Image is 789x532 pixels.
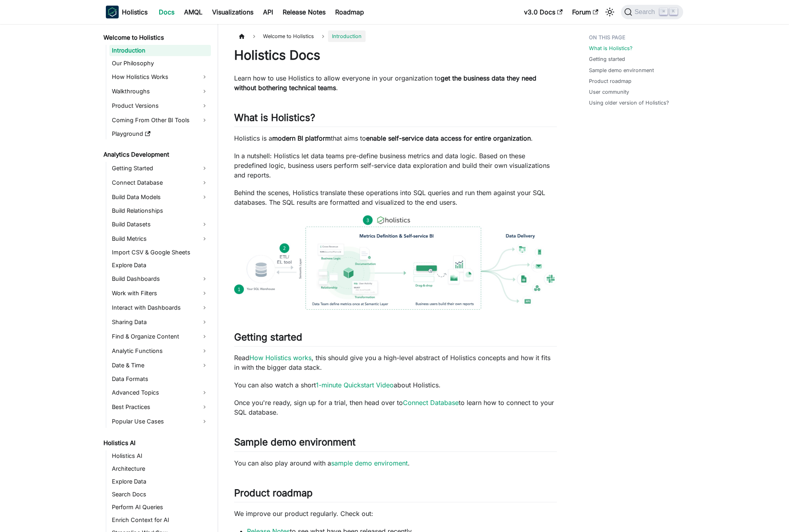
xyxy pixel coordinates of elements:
a: HolisticsHolistics [106,6,148,18]
strong: modern BI platform [272,134,331,142]
button: Search (Command+K) [621,5,683,19]
span: Search [632,8,660,16]
h2: Sample demo environment [234,436,557,451]
a: How Holistics Works [109,71,211,83]
nav: Breadcrumbs [234,30,557,42]
a: Best Practices [109,401,211,413]
p: Holistics is a that aims to . [234,133,557,143]
a: Our Philosophy [109,58,211,69]
a: Product Versions [109,99,211,112]
a: Holistics AI [109,450,211,461]
a: Playground [109,128,211,139]
a: Interact with Dashboards [109,301,211,314]
nav: Docs sidebar [98,24,218,532]
a: What is Holistics? [589,44,633,52]
a: Import CSV & Google Sheets [109,247,211,258]
span: Welcome to Holistics [259,30,318,42]
img: How Holistics fits in your Data Stack [234,215,557,310]
a: Advanced Topics [109,386,211,399]
a: Build Dashboards [109,272,211,285]
a: Sample demo environment [589,66,654,74]
a: AMQL [179,6,207,18]
a: Data Formats [109,373,211,385]
a: v3.0 Docs [519,6,567,18]
h1: Holistics Docs [234,47,557,63]
a: Using older version of Holistics? [589,99,669,107]
a: Coming From Other BI Tools [109,114,211,127]
a: Analytic Functions [109,345,211,357]
a: API [258,6,278,18]
a: Welcome to Holistics [101,32,211,43]
a: Build Relationships [109,205,211,216]
p: You can also watch a short about Holistics. [234,380,557,390]
a: Search Docs [109,489,211,500]
a: Build Data Models [109,191,211,204]
a: sample demo enviroment [331,459,408,467]
a: Perform AI Queries [109,502,211,513]
a: How Holistics works [249,354,312,362]
a: Roadmap [330,6,369,18]
p: Read , this should give you a high-level abstract of Holistics concepts and how it fits in with t... [234,353,557,372]
b: Holistics [122,7,148,17]
a: Date & Time [109,359,211,372]
a: Find & Organize Content [109,330,211,343]
a: Explore Data [109,260,211,271]
a: Holistics AI [101,437,211,449]
a: Build Metrics [109,232,211,245]
a: Docs [154,6,179,18]
a: Connect Database [109,176,211,189]
h2: What is Holistics? [234,112,557,127]
img: Holistics [106,6,119,18]
kbd: K [670,8,678,15]
kbd: ⌘ [660,8,668,15]
a: Release Notes [278,6,330,18]
a: Getting started [589,55,625,63]
a: Architecture [109,463,211,474]
a: 1-minute Quickstart Video [316,381,394,389]
a: Build Datasets [109,218,211,231]
a: Visualizations [207,6,258,18]
a: Work with Filters [109,287,211,300]
a: Product roadmap [589,77,631,85]
a: Popular Use Cases [109,415,211,428]
a: Introduction [109,45,211,56]
a: Connect Database [403,399,459,407]
p: Learn how to use Holistics to allow everyone in your organization to . [234,73,557,93]
p: In a nutshell: Holistics let data teams pre-define business metrics and data logic. Based on thes... [234,151,557,180]
a: Home page [234,30,249,42]
a: Explore Data [109,476,211,487]
span: Introduction [328,30,366,42]
p: Behind the scenes, Holistics translate these operations into SQL queries and run them against you... [234,188,557,207]
a: Analytics Development [101,149,211,160]
p: Once you're ready, sign up for a trial, then head over to to learn how to connect to your SQL dat... [234,398,557,417]
a: Enrich Context for AI [109,514,211,526]
a: Forum [567,6,603,18]
a: Sharing Data [109,316,211,328]
h2: Product roadmap [234,487,557,502]
strong: enable self-service data access for entire organization [366,134,531,142]
h2: Getting started [234,331,557,347]
p: You can also play around with a . [234,458,557,468]
p: We improve our product regularly. Check out: [234,509,557,518]
a: Getting Started [109,162,211,175]
button: Switch between dark and light mode (currently light mode) [603,6,616,18]
a: User community [589,88,629,96]
a: Walkthroughs [109,85,211,98]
